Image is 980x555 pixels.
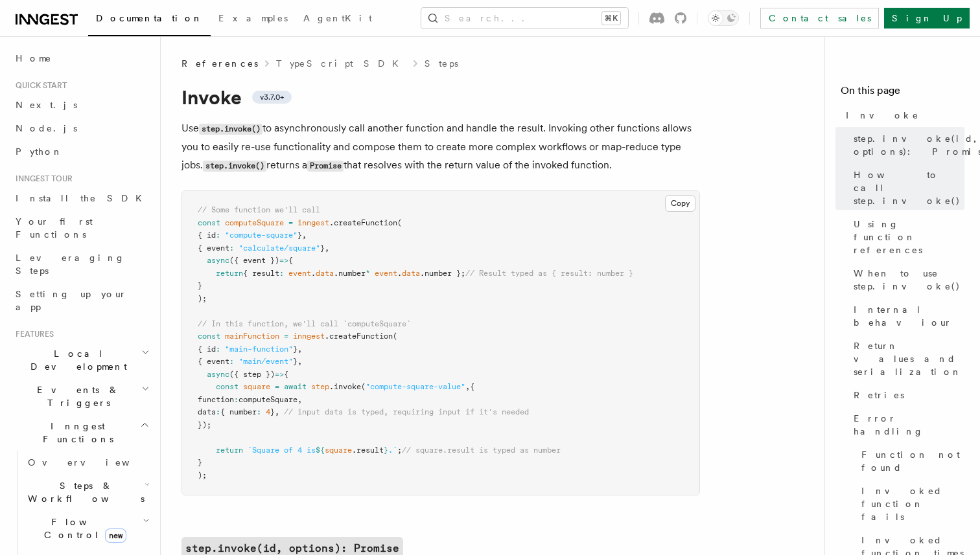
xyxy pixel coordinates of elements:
span: = [275,382,279,391]
span: } [293,345,297,354]
span: , [297,395,302,404]
span: : [229,357,234,366]
a: Your first Functions [10,210,152,246]
span: Invoke [846,109,919,122]
span: .number }; [420,269,465,278]
span: ( [361,382,366,391]
span: event [288,269,311,278]
a: Next.js [10,93,152,117]
a: Retries [848,383,964,407]
span: => [275,370,284,379]
span: : [257,407,261,416]
span: }); [198,420,211,429]
span: "calculate/square" [239,244,320,253]
span: Error handling [854,412,964,438]
span: : [216,345,220,354]
span: : [229,244,234,253]
a: Leveraging Steps [10,246,152,282]
code: step.invoke() [199,124,262,135]
span: Steps & Workflows [23,479,145,505]
span: { [470,382,474,391]
span: .createFunction [325,332,393,341]
span: Invoked function fails [861,484,964,523]
span: AgentKit [303,13,372,23]
span: ({ step }) [229,370,275,379]
h1: Invoke [181,85,700,109]
span: How to call step.invoke() [854,168,964,207]
a: Internal behaviour [848,298,964,334]
span: } [198,458,202,467]
span: References [181,57,258,70]
span: ( [393,332,397,341]
span: Features [10,329,54,339]
span: .number [334,269,366,278]
span: Function not found [861,448,964,474]
span: { [288,256,293,265]
a: Documentation [88,4,211,36]
span: , [297,357,302,366]
span: computeSquare [239,395,297,404]
span: const [198,332,220,341]
span: ); [198,294,207,303]
span: : [216,407,220,416]
a: Function not found [856,443,964,479]
span: // Result typed as { result: number } [465,269,633,278]
span: ); [198,471,207,480]
span: "compute-square" [225,231,297,240]
span: , [297,345,302,354]
span: { result [243,269,279,278]
span: : [234,395,239,404]
span: // input data is typed, requiring input if it's needed [284,407,529,416]
span: Setting up your app [16,289,127,312]
span: Flow Control [23,515,143,541]
span: square [243,382,270,391]
a: Install the SDK [10,187,152,210]
span: const [216,382,239,391]
span: = [288,218,293,227]
span: data [198,407,216,416]
span: square [325,446,352,455]
span: .` [388,446,397,455]
span: // square.result is typed as number [402,446,561,455]
span: Overview [28,457,161,468]
span: { event [198,357,229,366]
span: Local Development [10,347,141,373]
span: . [397,269,402,278]
span: } [297,231,302,240]
span: Documentation [96,13,203,23]
span: "compute-square-value" [366,382,465,391]
span: v3.7.0+ [260,92,284,102]
button: Local Development [10,342,152,378]
span: `Square of 4 is [248,446,316,455]
span: { event [198,244,229,253]
span: event [375,269,397,278]
span: 4 [266,407,270,416]
p: Use to asynchronously call another function and handle the result. Invoking other functions allow... [181,119,700,175]
span: // In this function, we'll call `computeSquare` [198,319,411,328]
span: : [216,231,220,240]
span: Inngest Functions [10,420,140,446]
span: . [311,269,316,278]
a: step.invoke(id, options): Promise [848,127,964,163]
span: await [284,382,307,391]
span: return [216,269,243,278]
button: Copy [665,195,695,212]
span: } [293,357,297,366]
span: Your first Functions [16,216,93,240]
span: data [402,269,420,278]
span: { [284,370,288,379]
span: mainFunction [225,332,279,341]
span: When to use step.invoke() [854,267,964,293]
span: inngest [293,332,325,341]
span: = [284,332,288,341]
span: .result [352,446,384,455]
span: ({ event }) [229,256,279,265]
a: Overview [23,451,152,474]
span: } [198,281,202,290]
span: step [311,382,329,391]
span: ; [397,446,402,455]
span: Python [16,146,63,157]
kbd: ⌘K [602,12,620,25]
span: // Some function we'll call [198,205,320,214]
span: Inngest tour [10,174,73,184]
